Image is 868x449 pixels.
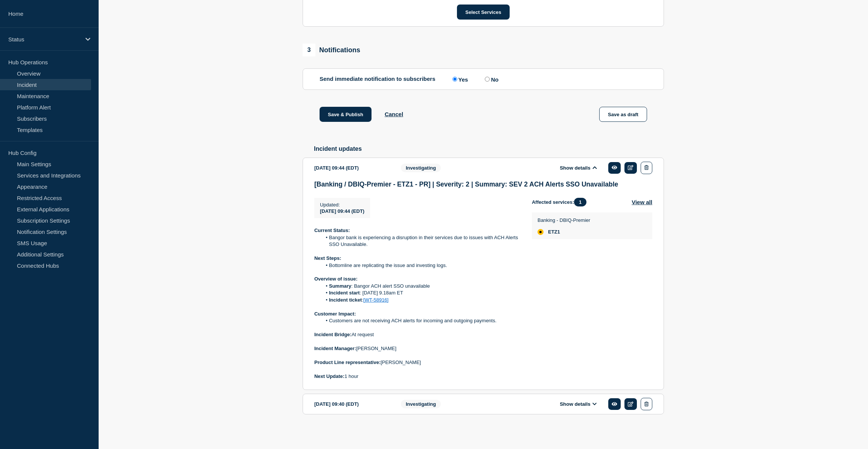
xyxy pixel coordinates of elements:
[314,360,381,365] strong: Product Line representative:
[322,297,520,303] li: :
[303,44,315,56] span: 3
[314,228,350,233] strong: Current Status:
[314,181,652,188] h3: [Banking / DBIQ-Premier - ETZ1 - PR] | Severity: 2 | Summary: SEV 2 ACH Alerts SSO Unavailable
[401,400,441,408] span: Investigating
[320,76,647,83] div: Send immediate notification to subscribers
[363,297,388,303] a: [WT-58916]
[538,229,544,235] div: affected
[303,44,360,56] div: Notifications
[320,76,436,83] p: Send immediate notification to subscribers
[483,76,498,83] label: No
[385,111,403,117] button: Cancel
[314,162,390,174] div: [DATE] 09:44 (EDT)
[329,297,362,303] strong: Incident ticket
[314,332,352,337] strong: Incident Bridge:
[548,229,560,235] span: ETZ1
[314,146,664,152] h2: Incident updates
[8,36,81,42] p: Status
[557,165,599,171] button: Show details
[314,311,356,317] strong: Customer Impact:
[329,290,360,296] strong: Incident start
[322,262,520,269] li: Bottomline are replicating the issue and investing logs.
[314,345,520,352] p: [PERSON_NAME]
[314,346,356,351] strong: Incident Manager:
[329,283,351,289] strong: Summary
[538,217,590,223] p: Banking - DBIQ-Premier
[320,208,364,214] span: [DATE] 09:44 (EDT)
[320,107,372,122] button: Save & Publish
[314,359,520,366] p: [PERSON_NAME]
[532,198,590,206] span: Affected services:
[322,290,520,296] li: : [DATE] 9.18am ET
[557,401,599,407] button: Show details
[314,255,341,261] strong: Next Steps:
[401,164,441,172] span: Investigating
[485,77,490,82] input: No
[314,276,358,282] strong: Overview of issue:
[314,373,344,379] strong: Next Update:
[314,373,520,380] p: 1 hour
[322,317,520,324] li: Customers are not receiving ACH alerts for incoming and outgoing payments.
[451,76,468,83] label: Yes
[322,283,520,290] li: : Bangor ACH alert SSO unavailable
[599,107,647,122] button: Save as draft
[632,198,652,206] button: View all
[452,77,457,82] input: Yes
[457,5,509,20] button: Select Services
[322,234,520,248] li: Bangor bank is experiencing a disruption in their services due to issues with ACH Alerts SSO Unav...
[320,202,364,208] p: Updated :
[574,198,586,206] span: 1
[314,398,390,410] div: [DATE] 09:40 (EDT)
[314,331,520,338] p: At request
